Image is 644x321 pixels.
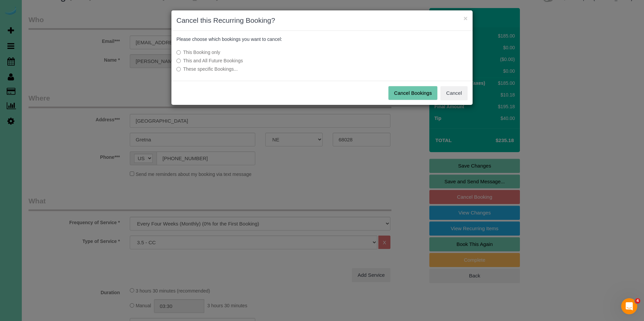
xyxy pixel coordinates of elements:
h3: Cancel this Recurring Booking? [176,15,468,25]
button: Cancel [440,86,468,100]
label: These specific Bookings... [176,66,367,72]
iframe: Intercom live chat [621,298,637,314]
input: These specific Bookings... [176,67,181,71]
label: This and All Future Bookings [176,57,367,64]
button: × [464,15,468,22]
button: Cancel Bookings [388,86,438,100]
span: 4 [635,298,640,304]
input: This Booking only [176,50,181,55]
label: This Booking only [176,49,367,56]
input: This and All Future Bookings [176,59,181,63]
p: Please choose which bookings you want to cancel: [176,36,468,43]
